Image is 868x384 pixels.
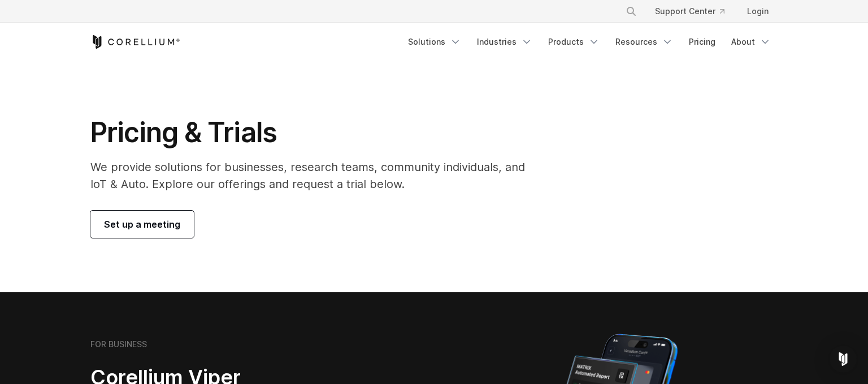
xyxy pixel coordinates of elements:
[90,35,180,49] a: Corellium Home
[470,32,539,52] a: Industries
[609,32,680,52] a: Resources
[90,339,147,349] h6: FOR BUSINESS
[90,211,194,238] a: Set up a meeting
[646,1,734,22] a: Support Center
[738,1,778,22] a: Login
[90,116,541,150] h1: Pricing & Trials
[612,1,778,22] div: Navigation Menu
[90,159,541,193] p: We provide solutions for businesses, research teams, community individuals, and IoT & Auto. Explo...
[682,32,722,52] a: Pricing
[401,32,778,52] div: Navigation Menu
[724,32,778,52] a: About
[401,32,468,52] a: Solutions
[541,32,606,52] a: Products
[621,1,641,22] button: Search
[830,345,857,373] div: Open Intercom Messenger
[104,217,180,231] span: Set up a meeting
